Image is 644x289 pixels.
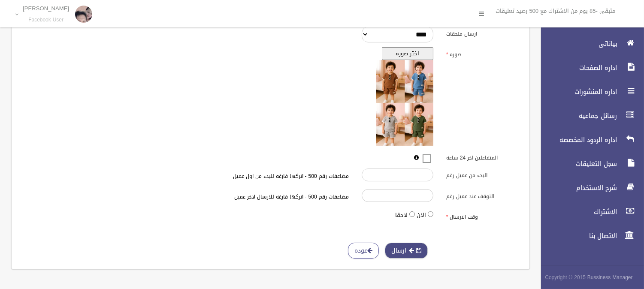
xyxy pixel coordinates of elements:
[376,60,433,146] img: معاينه الصوره
[440,189,524,201] label: التوقف عند عميل رقم
[534,232,620,240] span: الاتصال بنا
[440,151,524,163] label: المتفاعلين اخر 24 ساعه
[534,226,644,245] a: الاتصال بنا
[440,169,524,181] label: البدء من عميل رقم
[534,154,644,173] a: سجل التعليقات
[417,210,426,220] label: الان
[440,27,524,39] label: ارسال ملحقات
[534,135,620,144] span: اداره الردود المخصصه
[534,58,644,77] a: اداره الصفحات
[534,106,644,125] a: رسائل جماعيه
[382,47,433,60] button: اختر صوره
[440,210,524,222] label: وقت الارسال
[150,174,349,179] h6: مضاعفات رقم 500 - اتركها فارغه للبدء من اول عميل
[534,160,620,168] span: سجل التعليقات
[534,208,620,216] span: الاشتراك
[440,47,524,59] label: صوره
[545,273,586,282] span: Copyright © 2015
[534,82,644,101] a: اداره المنشورات
[587,273,633,282] strong: Bussiness Manager
[534,39,620,48] span: بياناتى
[534,202,644,221] a: الاشتراك
[534,184,620,192] span: شرح الاستخدام
[534,178,644,197] a: شرح الاستخدام
[23,17,69,23] small: Facebook User
[395,210,408,220] label: لاحقا
[534,130,644,149] a: اداره الردود المخصصه
[385,243,428,259] button: ارسال
[534,111,620,120] span: رسائل جماعيه
[534,34,644,53] a: بياناتى
[348,243,379,259] a: عوده
[150,194,349,200] h6: مضاعفات رقم 500 - اتركها فارغه للارسال لاخر عميل
[534,63,620,72] span: اداره الصفحات
[534,87,620,96] span: اداره المنشورات
[23,5,69,12] p: [PERSON_NAME]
